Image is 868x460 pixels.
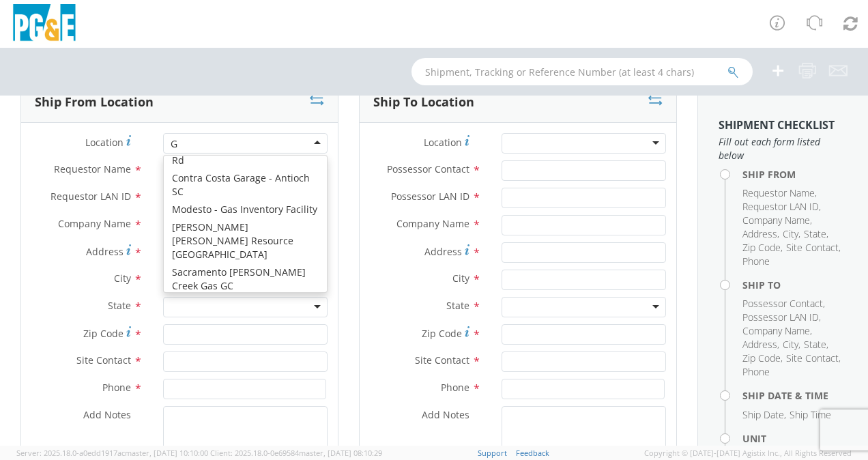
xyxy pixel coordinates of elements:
[742,186,815,199] span: Requestor Name
[742,338,779,351] li: ,
[742,297,825,311] li: ,
[742,390,848,401] h4: Ship Date & Time
[786,241,839,254] span: Site Contact
[742,433,848,444] h4: Unit
[441,381,469,394] span: Phone
[422,408,469,421] span: Add Notes
[786,351,839,364] span: Site Contact
[58,217,131,230] span: Company Name
[644,448,852,459] span: Copyright © [DATE]-[DATE] Agistix Inc., All Rights Reserved
[516,448,549,458] a: Feedback
[742,408,786,422] li: ,
[387,162,469,175] span: Possessor Contact
[108,299,131,312] span: State
[83,327,124,340] span: Zip Code
[391,190,469,203] span: Possessor LAN ID
[742,365,770,378] span: Phone
[786,351,841,365] li: ,
[804,338,828,351] li: ,
[164,201,327,218] div: Modesto - Gas Inventory Facility
[719,135,848,162] span: Fill out each form listed below
[742,311,819,324] span: Possessor LAN ID
[783,227,800,241] li: ,
[783,338,798,351] span: City
[373,96,474,109] h3: Ship To Location
[164,263,327,295] div: Sacramento [PERSON_NAME] Creek Gas GC
[85,136,124,149] span: Location
[164,218,327,263] div: [PERSON_NAME] [PERSON_NAME] Resource [GEOGRAPHIC_DATA]
[790,408,831,421] span: Ship Time
[742,241,783,255] li: ,
[86,245,124,258] span: Address
[54,162,131,175] span: Requestor Name
[10,4,78,44] img: pge-logo-06675f144f4cfa6a6814.png
[76,354,131,366] span: Site Contact
[299,448,382,458] span: master, [DATE] 08:10:29
[35,96,154,109] h3: Ship From Location
[742,351,783,365] li: ,
[742,214,810,227] span: Company Name
[804,338,826,351] span: State
[742,311,821,324] li: ,
[742,214,812,227] li: ,
[424,136,462,149] span: Location
[742,297,823,310] span: Possessor Contact
[742,324,812,338] li: ,
[102,381,131,394] span: Phone
[742,324,810,337] span: Company Name
[742,169,848,179] h4: Ship From
[16,448,208,458] span: Server: 2025.18.0-a0edd1917ac
[742,351,781,364] span: Zip Code
[164,169,327,201] div: Contra Costa Garage - Antioch SC
[424,245,462,258] span: Address
[719,117,835,132] strong: Shipment Checklist
[786,241,841,255] li: ,
[783,227,798,240] span: City
[446,299,469,312] span: State
[50,190,131,203] span: Requestor LAN ID
[742,200,819,213] span: Requestor LAN ID
[742,338,777,351] span: Address
[804,227,826,240] span: State
[742,280,848,290] h4: Ship To
[783,338,800,351] li: ,
[742,186,817,200] li: ,
[742,255,770,268] span: Phone
[742,200,821,214] li: ,
[478,448,507,458] a: Support
[452,272,469,285] span: City
[422,327,462,340] span: Zip Code
[210,448,382,458] span: Client: 2025.18.0-0e69584
[83,408,131,421] span: Add Notes
[742,227,777,240] span: Address
[742,408,784,421] span: Ship Date
[742,241,781,254] span: Zip Code
[415,354,469,366] span: Site Contact
[114,272,131,285] span: City
[396,217,469,230] span: Company Name
[804,227,828,241] li: ,
[411,58,753,85] input: Shipment, Tracking or Reference Number (at least 4 chars)
[125,448,208,458] span: master, [DATE] 10:10:00
[742,227,779,241] li: ,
